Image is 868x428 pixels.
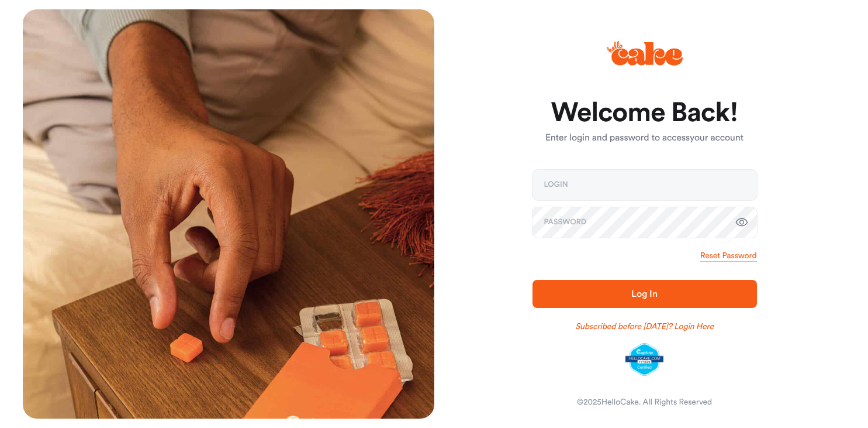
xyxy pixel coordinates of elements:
div: © 2025 HelloCake. All Rights Reserved [577,396,712,408]
p: Enter login and password to access your account [532,131,757,145]
button: Log In [532,280,757,308]
a: Subscribed before [DATE]? Login Here [575,321,714,333]
span: Log In [631,289,657,299]
h1: Welcome Back! [532,99,757,127]
a: Reset Password [700,250,756,262]
img: legit-script-certified.png [625,343,663,376]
